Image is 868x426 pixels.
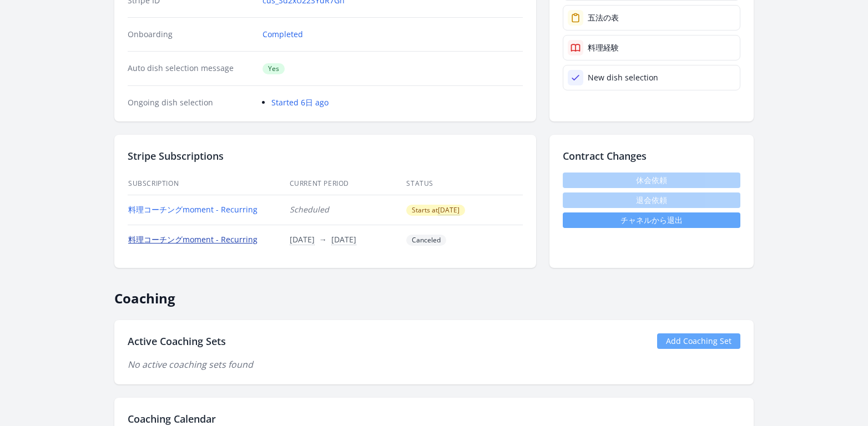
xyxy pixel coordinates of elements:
[128,204,258,215] a: 料理コーチングmoment - Recurring
[128,63,254,74] dt: Auto dish selection message
[438,205,460,215] span: [DATE]
[271,97,329,108] a: Started 6日 ago
[563,65,740,90] a: New dish selection
[289,173,406,195] th: Current Period
[263,63,285,74] span: Yes
[128,148,523,164] h2: Stripe Subscriptions
[438,206,460,215] button: [DATE]
[563,212,740,228] a: チャネルから退出
[563,5,740,31] a: 五法の表
[128,97,254,108] dt: Ongoing dish selection
[588,42,619,53] div: 料理経験
[263,29,303,40] a: Completed
[128,333,226,349] h2: Active Coaching Sets
[563,148,740,164] h2: Contract Changes
[588,72,658,83] div: New dish selection
[290,204,329,215] span: Scheduled
[563,173,740,188] span: 休会依頼
[588,12,619,23] div: 五法の表
[406,205,465,216] span: Starts at
[114,281,754,307] h2: Coaching
[319,234,327,245] span: →
[128,29,254,40] dt: Onboarding
[406,173,523,195] th: Status
[563,35,740,60] a: 料理経験
[128,358,740,371] p: No active coaching sets found
[563,192,740,208] span: 退会依頼
[290,234,315,245] button: [DATE]
[128,234,258,245] a: 料理コーチングmoment - Recurring
[331,234,356,245] button: [DATE]
[128,173,289,195] th: Subscription
[406,235,446,246] span: Canceled
[657,333,740,349] a: Add Coaching Set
